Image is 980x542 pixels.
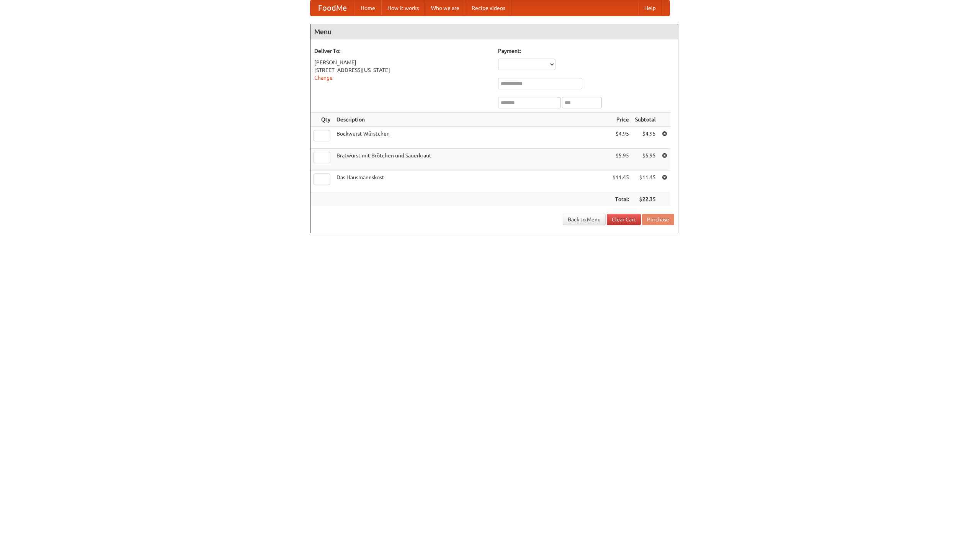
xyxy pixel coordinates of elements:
[609,192,632,206] th: Total:
[314,59,490,66] div: [PERSON_NAME]
[314,66,490,74] div: [STREET_ADDRESS][US_STATE]
[609,127,632,149] td: $4.95
[314,75,333,81] a: Change
[333,113,609,127] th: Description
[609,113,632,127] th: Price
[563,214,606,225] a: Back to Menu
[425,0,465,16] a: Who we are
[354,0,381,16] a: Home
[333,127,609,149] td: Bockwurst Würstchen
[333,170,609,192] td: Das Hausmannskost
[310,24,678,39] h4: Menu
[607,214,641,225] a: Clear Cart
[609,149,632,170] td: $5.95
[632,192,659,206] th: $22.35
[642,214,674,225] button: Purchase
[638,0,662,16] a: Help
[310,0,354,16] a: FoodMe
[333,149,609,170] td: Bratwurst mit Brötchen und Sauerkraut
[381,0,425,16] a: How it works
[632,127,659,149] td: $4.95
[314,47,490,55] h5: Deliver To:
[609,170,632,192] td: $11.45
[632,149,659,170] td: $5.95
[310,113,333,127] th: Qty
[632,113,659,127] th: Subtotal
[498,47,674,55] h5: Payment:
[632,170,659,192] td: $11.45
[465,0,511,16] a: Recipe videos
